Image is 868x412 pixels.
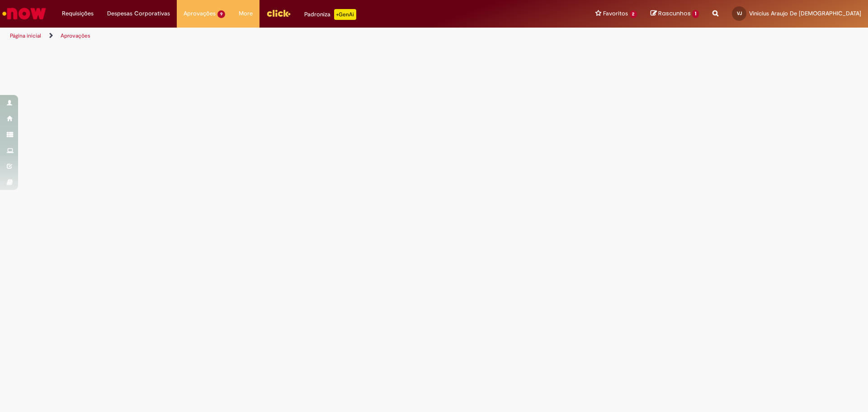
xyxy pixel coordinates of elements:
a: Rascunhos [651,9,699,18]
span: VJ [737,10,742,16]
span: 2 [630,10,637,18]
span: 1 [692,10,699,18]
span: Rascunhos [658,9,691,18]
span: Aprovações [184,9,216,18]
img: click_logo_yellow_360x200.png [266,6,291,20]
p: +GenAi [334,9,356,20]
span: Despesas Corporativas [107,9,170,18]
ul: Trilhas de página [7,28,572,44]
span: Vinicius Araujo De [DEMOGRAPHIC_DATA] [749,9,861,17]
a: Página inicial [10,32,41,39]
div: Padroniza [304,9,356,20]
span: Requisições [62,9,94,18]
a: Aprovações [61,32,90,39]
span: More [239,9,253,18]
span: 9 [217,10,225,18]
span: Favoritos [603,9,628,18]
img: ServiceNow [1,5,47,23]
